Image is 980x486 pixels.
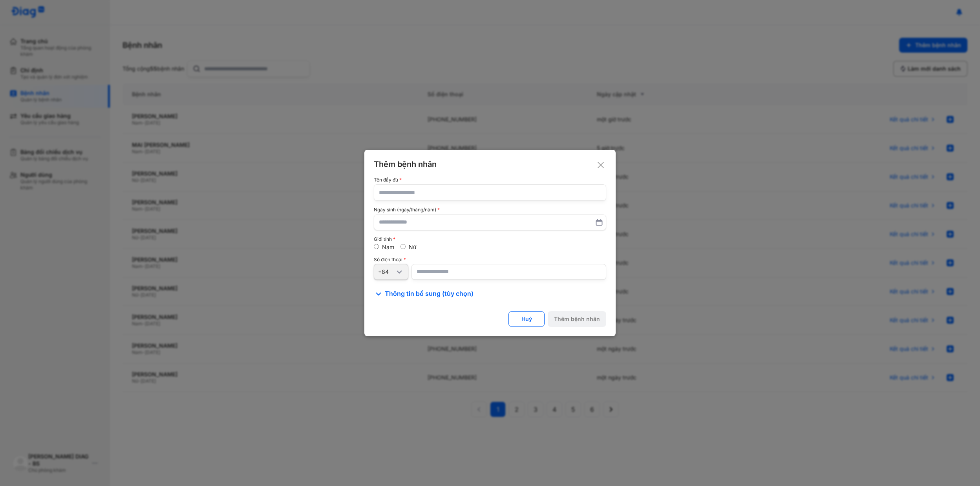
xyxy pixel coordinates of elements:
label: Nam [382,244,394,250]
div: Số điện thoại [374,257,606,262]
div: +84 [378,268,395,275]
span: Thông tin bổ sung (tùy chọn) [385,289,474,299]
div: Thêm bệnh nhân [554,315,600,323]
div: Tên đầy đủ [374,177,606,183]
div: Thêm bệnh nhân [374,159,606,169]
button: Thêm bệnh nhân [548,311,606,327]
div: Ngày sinh (ngày/tháng/năm) [374,207,606,213]
div: Giới tính [374,237,606,242]
button: Huỷ [508,311,545,327]
label: Nữ [409,244,417,250]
